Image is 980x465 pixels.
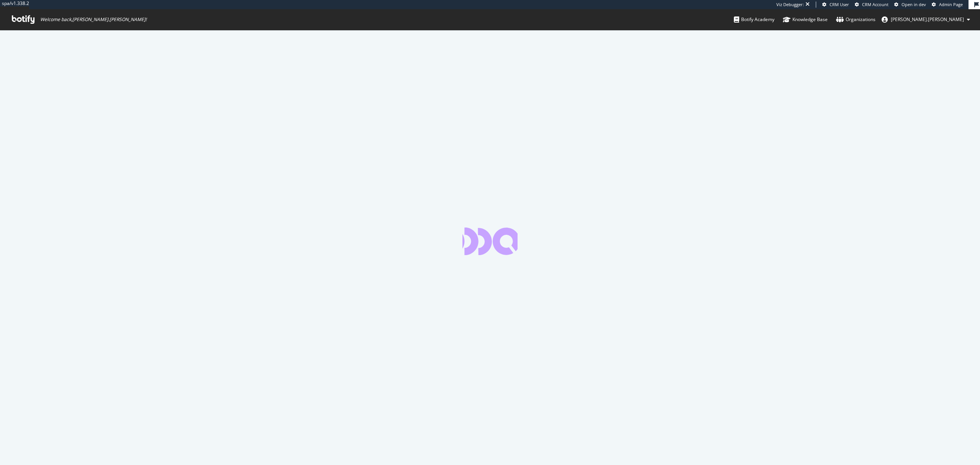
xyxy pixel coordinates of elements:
[783,9,828,30] a: Knowledge Base
[875,13,976,26] button: [PERSON_NAME].[PERSON_NAME]
[862,2,889,7] span: CRM Account
[783,16,828,23] div: Knowledge Base
[932,2,963,8] a: Admin Page
[939,2,963,7] span: Admin Page
[462,228,518,255] div: animation
[902,2,926,7] span: Open in dev
[891,16,964,23] span: julien.sardin
[734,16,774,23] div: Botify Academy
[855,2,889,8] a: CRM Account
[734,9,774,30] a: Botify Academy
[822,2,849,8] a: CRM User
[894,2,926,8] a: Open in dev
[836,16,875,23] div: Organizations
[830,2,849,7] span: CRM User
[40,16,147,23] span: Welcome back, [PERSON_NAME].[PERSON_NAME] !
[836,9,875,30] a: Organizations
[776,2,804,8] div: Viz Debugger:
